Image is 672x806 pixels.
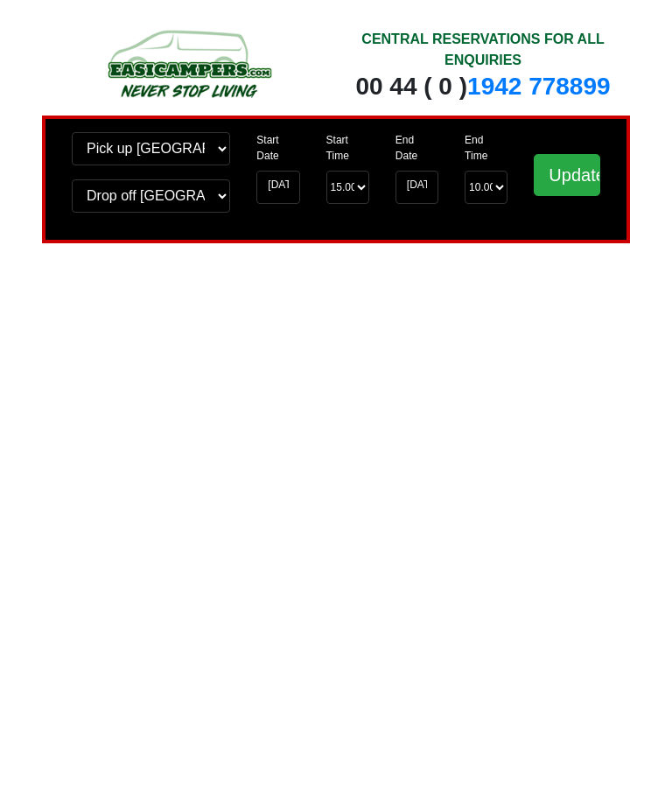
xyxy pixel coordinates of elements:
label: Start Date [256,132,299,164]
input: Update [534,154,600,196]
label: End Date [395,132,438,164]
input: Return Date [395,171,438,204]
a: 1942 778899 [467,73,611,100]
input: Start Date [256,171,299,204]
div: 00 44 ( 0 ) [349,71,617,102]
div: CENTRAL RESERVATIONS FOR ALL ENQUIRIES [349,29,617,71]
label: Start Time [326,132,369,164]
label: End Time [465,132,507,164]
img: campers-checkout-logo.png [55,25,323,102]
